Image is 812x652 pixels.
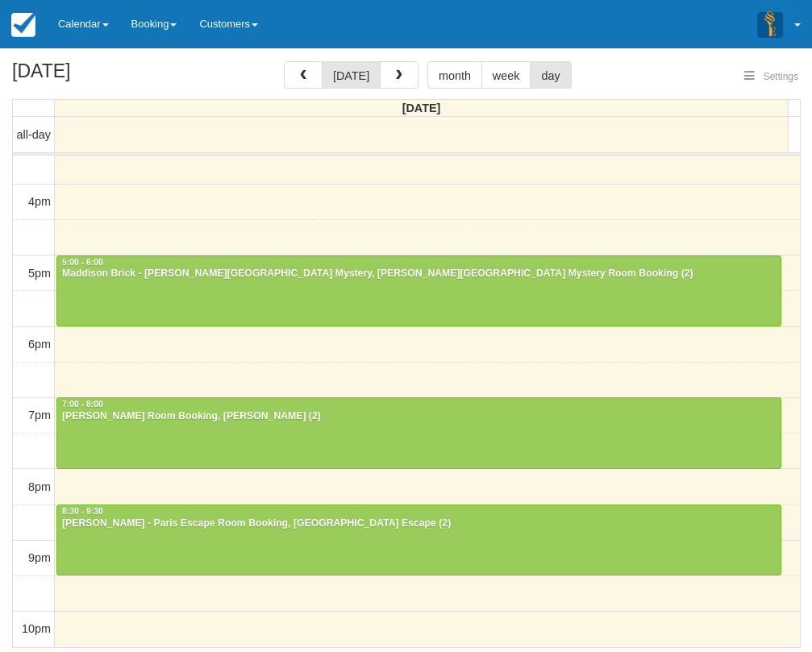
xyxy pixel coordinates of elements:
[764,71,798,82] span: Settings
[61,268,777,280] div: Maddison Brick - [PERSON_NAME][GEOGRAPHIC_DATA] Mystery, [PERSON_NAME][GEOGRAPHIC_DATA] Mystery R...
[530,61,571,89] button: day
[61,410,777,423] div: [PERSON_NAME] Room Booking, [PERSON_NAME] (2)
[427,61,482,89] button: month
[28,409,51,422] span: 7pm
[12,61,216,91] h2: [DATE]
[61,517,777,530] div: [PERSON_NAME] - Paris Escape Room Booking, [GEOGRAPHIC_DATA] Escape (2)
[735,65,808,89] button: Settings
[481,61,531,89] button: week
[28,480,51,493] span: 8pm
[402,102,441,114] span: [DATE]
[28,551,51,564] span: 9pm
[28,338,51,351] span: 6pm
[28,267,51,280] span: 5pm
[11,13,35,37] img: checkfront-main-nav-mini-logo.png
[17,128,51,141] span: all-day
[322,61,381,89] button: [DATE]
[28,195,51,208] span: 4pm
[757,11,783,37] img: A3
[56,397,781,468] a: 7:00 - 8:00[PERSON_NAME] Room Booking, [PERSON_NAME] (2)
[62,400,103,409] span: 7:00 - 8:00
[62,507,103,516] span: 8:30 - 9:30
[56,255,781,326] a: 5:00 - 6:00Maddison Brick - [PERSON_NAME][GEOGRAPHIC_DATA] Mystery, [PERSON_NAME][GEOGRAPHIC_DATA...
[56,505,781,575] a: 8:30 - 9:30[PERSON_NAME] - Paris Escape Room Booking, [GEOGRAPHIC_DATA] Escape (2)
[62,258,103,267] span: 5:00 - 6:00
[22,622,51,635] span: 10pm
